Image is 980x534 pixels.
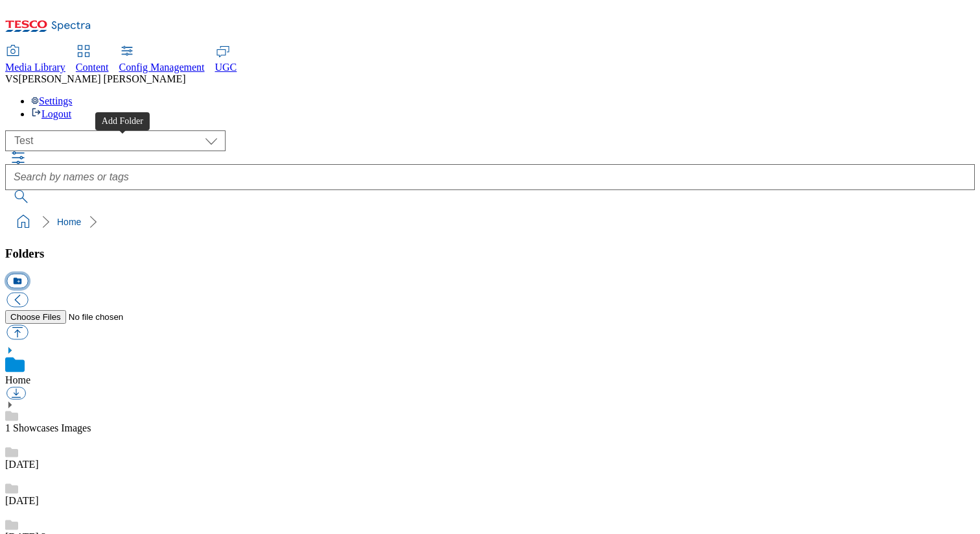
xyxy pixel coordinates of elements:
a: Config Management [119,46,205,73]
a: 1 Showcases Images [5,422,91,433]
a: Home [57,217,81,227]
span: [PERSON_NAME] [PERSON_NAME] [18,73,185,84]
span: VS [5,73,18,84]
span: Content [76,62,109,73]
a: home [13,212,34,232]
span: Media Library [5,62,65,73]
a: [DATE] [5,495,39,506]
a: Logout [31,108,71,119]
a: Content [76,46,109,73]
a: Media Library [5,46,65,73]
a: Settings [31,95,73,106]
span: UGC [215,62,237,73]
a: UGC [215,46,237,73]
a: [DATE] [5,459,39,470]
nav: breadcrumb [5,210,975,234]
input: Search by names or tags [5,164,975,190]
a: Home [5,374,30,385]
h3: Folders [5,247,975,261]
span: Config Management [119,62,205,73]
